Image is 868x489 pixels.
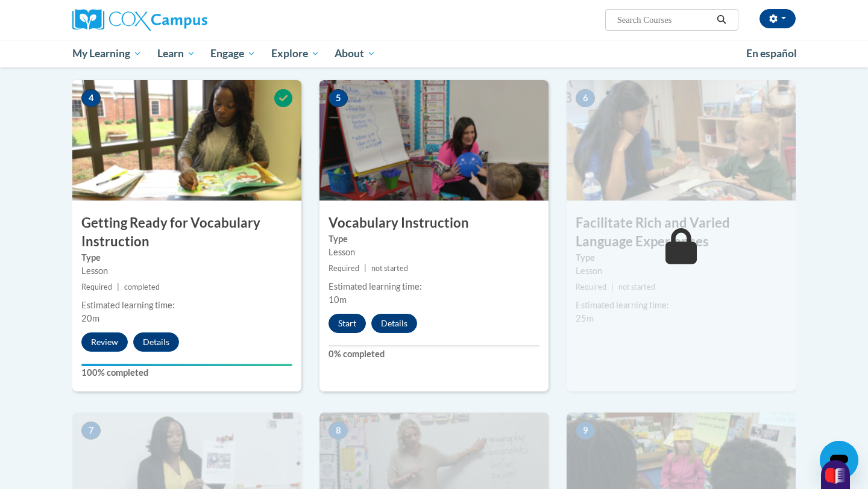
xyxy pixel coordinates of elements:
[335,46,376,61] span: About
[329,232,539,246] label: Type
[576,89,595,107] span: 6
[81,332,128,352] button: Review
[738,41,805,66] a: En español
[117,282,119,291] span: |
[81,313,99,323] span: 20m
[327,40,384,67] a: About
[371,314,417,333] button: Details
[576,282,606,291] span: Required
[329,347,539,361] label: 0% completed
[64,40,149,67] a: My Learning
[81,299,292,312] div: Estimated learning time:
[567,214,796,251] h3: Facilitate Rich and Varied Language Experiences
[203,40,263,67] a: Engage
[319,80,549,201] img: Course Image
[746,47,797,60] span: En español
[210,46,256,61] span: Engage
[759,9,796,28] button: Account Settings
[329,314,366,333] button: Start
[567,80,796,201] img: Course Image
[329,246,539,259] div: Lesson
[54,40,814,67] div: Main menu
[149,40,203,67] a: Learn
[616,13,712,27] input: Search Courses
[329,89,348,107] span: 5
[576,313,594,323] span: 25m
[576,251,787,264] label: Type
[72,46,142,61] span: My Learning
[72,80,301,201] img: Course Image
[329,264,359,273] span: Required
[329,422,348,440] span: 8
[124,282,160,291] span: completed
[81,251,292,264] label: Type
[81,366,292,379] label: 100% completed
[576,422,595,440] span: 9
[72,214,301,251] h3: Getting Ready for Vocabulary Instruction
[81,282,112,291] span: Required
[329,280,539,293] div: Estimated learning time:
[319,214,549,232] h3: Vocabulary Instruction
[271,46,319,61] span: Explore
[157,46,195,61] span: Learn
[820,441,858,479] iframe: Button to launch messaging window
[618,282,655,291] span: not started
[576,299,787,312] div: Estimated learning time:
[364,264,366,273] span: |
[81,364,292,366] div: Your progress
[81,422,101,440] span: 7
[371,264,408,273] span: not started
[712,13,731,27] button: Search
[263,40,327,67] a: Explore
[72,9,207,31] img: Cox Campus
[81,89,101,107] span: 4
[133,332,179,352] button: Details
[611,282,614,291] span: |
[72,9,301,31] a: Cox Campus
[576,264,787,278] div: Lesson
[329,294,347,305] span: 10m
[81,264,292,278] div: Lesson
